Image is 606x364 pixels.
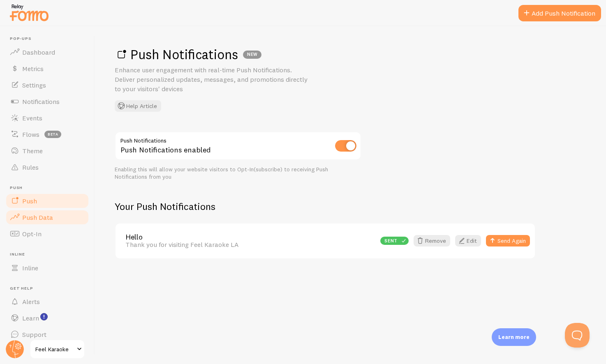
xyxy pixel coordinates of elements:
a: Settings [5,77,90,93]
div: Learn more [492,328,536,346]
a: Theme [5,143,90,159]
span: Feel Karaoke [35,344,74,354]
span: Inline [10,252,90,257]
a: Events [5,110,90,126]
div: NEW [243,51,261,59]
a: Opt-In [5,226,90,242]
p: Learn more [498,333,530,341]
iframe: Help Scout Beacon - Open [565,323,590,348]
div: Thank you for visiting Feel Karaoke LA [125,241,375,248]
span: Learn [22,314,39,322]
a: Dashboard [5,44,90,60]
button: Help Article [115,100,161,112]
div: Sent [380,237,409,245]
svg: <p>Watch New Feature Tutorials!</p> [40,313,48,320]
span: Settings [22,81,46,89]
a: Push Data [5,209,90,226]
a: Feel Karaoke [30,339,85,359]
span: Push [10,185,90,191]
div: Enabling this will allow your website visitors to Opt-In(subscribe) to receiving Push Notificatio... [115,166,361,180]
span: Flows [22,130,39,138]
span: Support [22,330,46,339]
a: Learn [5,310,90,326]
span: Get Help [10,286,90,291]
div: Push Notifications enabled [115,131,361,161]
a: Rules [5,159,90,175]
span: Theme [22,147,43,155]
h1: Push Notifications [115,46,586,63]
h2: Your Push Notifications [115,200,536,213]
span: Pop-ups [10,36,90,41]
button: Remove [414,235,450,247]
a: Edit [455,235,481,247]
a: Push [5,193,90,209]
a: Hello [125,233,375,241]
p: Enhance user engagement with real-time Push Notifications. Deliver personalized updates, messages... [115,65,312,94]
a: Notifications [5,93,90,110]
a: Alerts [5,293,90,310]
a: Inline [5,260,90,276]
span: Rules [22,163,39,171]
span: Dashboard [22,48,55,56]
span: Alerts [22,297,40,306]
span: Events [22,114,42,122]
span: Push [22,197,37,205]
span: Notifications [22,97,60,106]
span: Inline [22,264,38,272]
span: Metrics [22,65,44,73]
span: Push Data [22,213,53,221]
a: Flows beta [5,126,90,143]
button: Send Again [486,235,530,247]
img: fomo-relay-logo-orange.svg [9,2,50,23]
span: beta [44,131,61,138]
span: Opt-In [22,230,42,238]
a: Metrics [5,60,90,77]
a: Support [5,326,90,343]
